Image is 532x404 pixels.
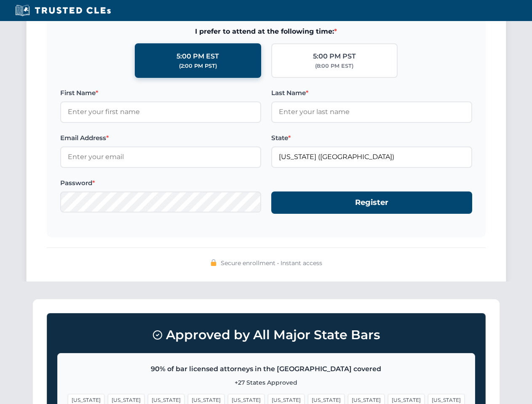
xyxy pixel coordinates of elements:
[313,51,356,62] div: 5:00 PM PST
[271,146,472,167] input: Florida (FL)
[210,259,217,266] img: 🔒
[271,88,472,98] label: Last Name
[271,133,472,143] label: State
[60,88,261,98] label: First Name
[60,26,472,37] span: I prefer to attend at the following time:
[68,364,465,375] p: 90% of bar licensed attorneys in the [GEOGRAPHIC_DATA] covered
[176,51,219,62] div: 5:00 PM EST
[179,62,217,70] div: (2:00 PM PST)
[315,62,353,70] div: (8:00 PM EST)
[271,191,472,214] button: Register
[57,324,475,346] h3: Approved by All Major State Bars
[60,178,261,188] label: Password
[60,101,261,122] input: Enter your first name
[68,378,465,387] p: +27 States Approved
[60,146,261,167] input: Enter your email
[13,4,113,17] img: Trusted CLEs
[60,133,261,143] label: Email Address
[221,258,322,268] span: Secure enrollment • Instant access
[271,101,472,122] input: Enter your last name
